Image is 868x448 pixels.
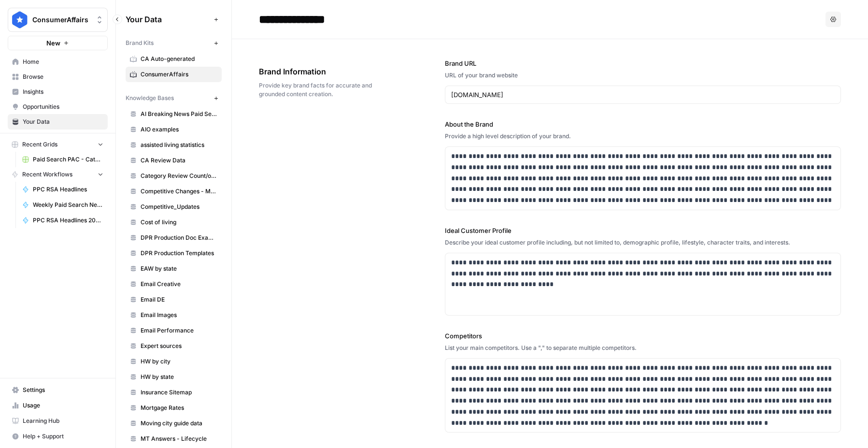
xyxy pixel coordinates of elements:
[126,94,174,102] span: Knowledge Bases
[141,172,217,180] span: Category Review Count/other
[126,276,222,292] a: Email Creative
[126,230,222,246] a: DPR Production Doc Examples
[141,264,217,273] span: EAW by state
[126,369,222,385] a: HW by state
[18,182,108,197] a: PPC RSA Headlines
[141,55,217,63] span: CA Auto-generated
[23,432,103,441] span: Help + Support
[126,215,222,230] a: Cost of living
[126,338,222,354] a: Expert sources
[141,419,217,428] span: Moving city guide data
[8,167,108,182] button: Recent Workflows
[445,119,841,129] label: About the Brand
[126,307,222,323] a: Email Images
[22,170,72,179] span: Recent Workflows
[259,81,391,99] span: Provide key brand facts for accurate and grounded content creation.
[141,434,217,443] span: MT Answers - Lifecycle
[141,218,217,227] span: Cost of living
[126,323,222,338] a: Email Performance
[23,72,103,81] span: Browse
[8,137,108,152] button: Recent Grids
[141,388,217,397] span: Insurance Sitemap
[8,382,108,398] a: Settings
[23,87,103,96] span: Insights
[126,153,222,168] a: CA Review Data
[445,344,841,352] div: List your main competitors. Use a "," to separate multiple competitors.
[8,69,108,85] a: Browse
[126,261,222,276] a: EAW by state
[126,431,222,447] a: MT Answers - Lifecycle
[46,38,60,48] span: New
[141,110,217,118] span: AI Breaking News Paid Search
[126,106,222,122] a: AI Breaking News Paid Search
[18,152,108,167] a: Paid Search PAC - Categories
[33,216,103,225] span: PPC RSA Headlines 2025 Only
[8,99,108,115] a: Opportunities
[23,401,103,410] span: Usage
[23,117,103,126] span: Your Data
[141,125,217,134] span: AIO examples
[33,155,103,164] span: Paid Search PAC - Categories
[23,58,103,66] span: Home
[141,187,217,196] span: Competitive Changes - Matching
[126,137,222,153] a: assisted living statistics
[8,114,108,130] a: Your Data
[141,141,217,149] span: assisted living statistics
[126,416,222,431] a: Moving city guide data
[126,51,222,67] a: CA Auto-generated
[126,14,210,25] span: Your Data
[445,238,841,247] div: Describe your ideal customer profile including, but not limited to, demographic profile, lifestyl...
[8,398,108,413] a: Usage
[11,11,28,29] img: ConsumerAffairs Logo
[8,8,108,32] button: Workspace: ConsumerAffairs
[141,311,217,319] span: Email Images
[22,140,57,149] span: Recent Grids
[18,197,108,213] a: Weekly Paid Search News
[445,226,841,235] label: Ideal Customer Profile
[32,15,91,25] span: ConsumerAffairs
[8,413,108,429] a: Learning Hub
[126,67,222,82] a: ConsumerAffairs
[126,122,222,137] a: AIO examples
[141,280,217,289] span: Email Creative
[23,386,103,394] span: Settings
[126,199,222,215] a: Competitive_Updates
[126,39,154,47] span: Brand Kits
[126,400,222,416] a: Mortgage Rates
[141,202,217,211] span: Competitive_Updates
[141,295,217,304] span: Email DE
[141,342,217,350] span: Expert sources
[126,292,222,307] a: Email DE
[141,249,217,258] span: DPR Production Templates
[445,71,841,80] div: URL of your brand website
[141,357,217,366] span: HW by city
[8,54,108,70] a: Home
[451,90,835,100] input: www.sundaysoccer.com
[126,184,222,199] a: Competitive Changes - Matching
[445,58,841,68] label: Brand URL
[8,429,108,444] button: Help + Support
[8,84,108,100] a: Insights
[141,373,217,381] span: HW by state
[141,326,217,335] span: Email Performance
[23,102,103,111] span: Opportunities
[445,132,841,141] div: Provide a high level description of your brand.
[33,201,103,209] span: Weekly Paid Search News
[8,36,108,50] button: New
[141,404,217,412] span: Mortgage Rates
[259,66,391,77] span: Brand Information
[126,246,222,261] a: DPR Production Templates
[141,233,217,242] span: DPR Production Doc Examples
[33,185,103,194] span: PPC RSA Headlines
[141,156,217,165] span: CA Review Data
[445,331,841,341] label: Competitors
[126,385,222,400] a: Insurance Sitemap
[23,417,103,425] span: Learning Hub
[141,70,217,79] span: ConsumerAffairs
[18,213,108,228] a: PPC RSA Headlines 2025 Only
[126,168,222,184] a: Category Review Count/other
[126,354,222,369] a: HW by city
